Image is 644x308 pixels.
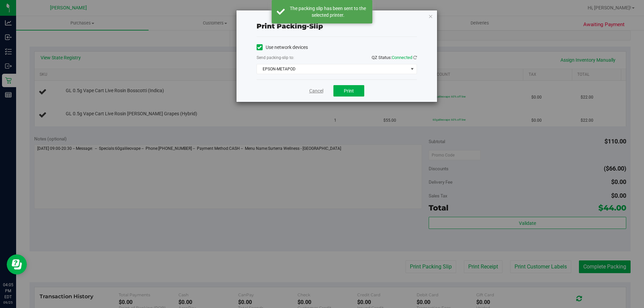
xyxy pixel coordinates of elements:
[408,64,416,74] span: select
[333,85,364,97] button: Print
[257,44,308,51] label: Use network devices
[257,22,323,30] span: Print packing-slip
[257,55,294,61] label: Send packing-slip to:
[257,64,408,74] span: EPSON-METAPOD
[344,88,354,94] span: Print
[372,55,417,60] span: QZ Status:
[392,55,412,60] span: Connected
[7,254,27,274] iframe: Resource center
[309,87,323,95] a: Cancel
[288,5,367,18] div: The packing slip has been sent to the selected printer.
